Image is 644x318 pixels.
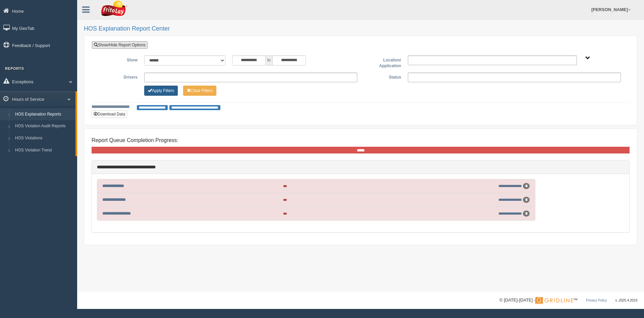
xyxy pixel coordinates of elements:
[12,120,75,132] a: HOS Violation Audit Reports
[144,86,178,96] button: Change Filter Options
[535,297,573,304] img: Gridline
[97,73,141,81] label: Drivers
[12,132,75,144] a: HOS Violations
[361,55,405,69] label: Location/ Application
[586,299,607,302] a: Privacy Policy
[92,137,630,143] h4: Report Queue Completion Progress:
[499,297,637,304] div: © [DATE]-[DATE] - ™
[615,299,637,302] span: v. 2025.4.2019
[97,55,141,63] label: Show
[183,86,216,96] button: Change Filter Options
[92,110,127,118] button: Download Data
[266,55,272,65] span: to
[361,73,405,81] label: Status
[84,26,637,32] h2: HOS Explanation Report Center
[92,41,148,49] a: Show/Hide Report Options
[12,108,75,121] a: HOS Explanation Reports
[12,144,75,156] a: HOS Violation Trend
